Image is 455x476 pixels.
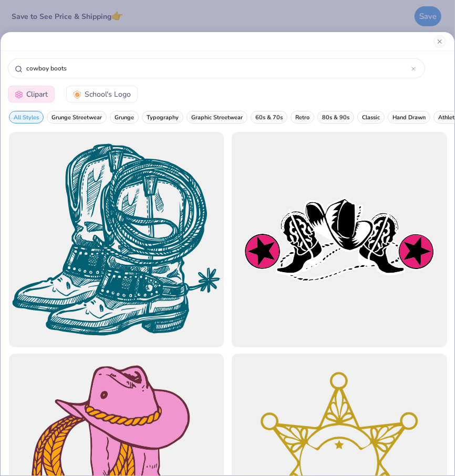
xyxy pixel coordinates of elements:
[9,111,44,123] button: filter button
[255,113,283,121] span: 60s & 70s
[433,35,446,48] button: Close
[317,111,354,123] button: filter button
[14,113,39,121] span: All Styles
[362,113,380,121] span: Classic
[322,113,349,121] span: 80s & 90s
[51,113,102,121] span: Grunge Streetwear
[110,111,139,123] button: filter button
[392,113,426,121] span: Hand Drawn
[142,111,183,123] button: filter button
[25,63,411,74] input: Try "Stars"
[251,111,287,123] button: filter button
[295,113,309,121] span: Retro
[66,86,138,102] button: School's LogoSchool's Logo
[47,111,107,123] button: filter button
[85,89,131,100] span: School's Logo
[291,111,314,123] button: filter button
[187,111,247,123] button: filter button
[191,113,243,121] span: Graphic Streetwear
[8,86,55,102] button: ClipartClipart
[388,111,430,123] button: filter button
[26,89,48,100] span: Clipart
[15,90,23,99] img: Clipart
[115,113,134,121] span: Grunge
[73,90,81,99] img: School's Logo
[147,113,179,121] span: Typography
[357,111,385,123] button: filter button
